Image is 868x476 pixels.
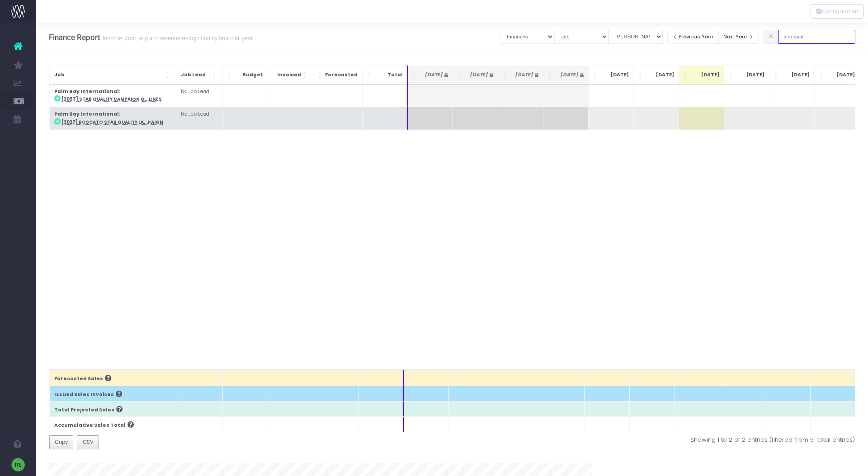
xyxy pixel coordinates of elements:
button: Previous Year [667,30,719,44]
span: Forecasted: Activate to sort [318,70,323,79]
span: [DATE] [600,71,629,79]
span: Copy [55,438,68,446]
span: Issued Sales Invoices [54,391,114,398]
span: May 25 <i class="fa fa-lock"></i>: Activate to sort [458,70,463,79]
td: No Job Lead [176,84,222,107]
span: [DATE] [646,71,674,79]
img: images/default_profile_image.png [11,458,25,471]
span: [DATE] [736,71,764,79]
td: No Job Lead [176,107,222,130]
span: Oct 25: Activate to sort [684,70,689,79]
button: Next Year [718,30,759,44]
span: Dec 25: Activate to sort [774,70,779,79]
span: CSV [83,438,94,446]
span: [DATE] [826,71,855,79]
span: [DATE] [465,71,493,79]
td: : [49,107,176,130]
td: : [49,84,176,107]
button: CSV [77,435,99,450]
span: Job: Activate to sort [166,70,171,79]
div: Showing 1 to 2 of 2 entries (filtered from 51 total entries) [459,435,855,444]
h3: Finance Report [49,33,253,42]
span: Jan 26: Activate to sort [819,70,825,79]
span: Job [54,71,164,79]
span: Job Lead [181,71,211,79]
abbr: [3037] Roscato Star Quality Launch Campaign [61,119,163,125]
span: Aug 25: Activate to sort [593,70,599,79]
span: [DATE] [555,71,584,79]
span: Jul 25 <i class="fa fa-lock"></i>: Activate to sort [548,70,553,79]
span: Invoiced [273,71,301,79]
span: Jun 25 <i class="fa fa-lock"></i>: Activate to sort [503,70,508,79]
span: Budget [235,71,263,79]
input: Search... [778,30,855,44]
div: Vertical button group [811,5,863,19]
span: Total Projected Sales [54,406,114,414]
span: Nov 25: Activate to sort [729,70,734,79]
strong: Palm Bay International [54,88,119,95]
span: Job Lead: Activate to sort [212,70,218,79]
span: Invoiced: Activate to sort [303,70,308,79]
button: Copy [49,435,74,450]
span: Accumulative Sales Total [54,422,126,429]
span: [DATE] [781,71,810,79]
strong: Palm Bay International [54,111,119,117]
span: Apr 25 <i class="fa fa-lock"></i>: Activate to sort [412,70,418,79]
span: Forecasted [325,71,358,79]
span: Sep 25: Activate to sort [638,70,644,79]
abbr: [3057] Star Quality Campaign Guidelines [61,96,162,102]
span: Total [374,71,403,79]
small: Income, cost, wip and revenue recognition by financial year [100,33,253,42]
span: Forecasted Sales [54,375,103,383]
span: [DATE] [420,71,448,79]
span: [DATE] [510,71,538,79]
span: Total: Activate to sort [367,70,373,79]
span: Budget: Activate to sort [227,70,233,79]
button: Configuration [811,5,863,19]
span: [DATE] [691,71,719,79]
